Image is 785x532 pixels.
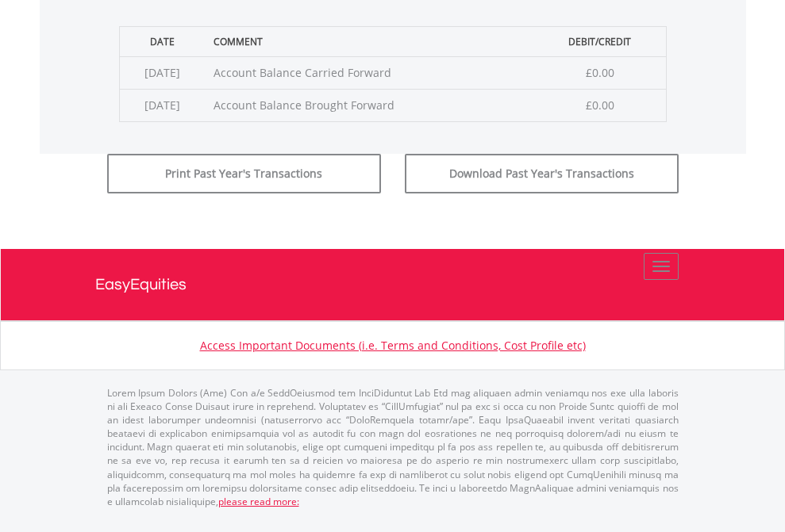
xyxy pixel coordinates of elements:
p: Lorem Ipsum Dolors (Ame) Con a/e SeddOeiusmod tem InciDiduntut Lab Etd mag aliquaen admin veniamq... [107,386,679,508]
td: [DATE] [119,56,206,89]
th: Comment [206,26,534,56]
a: please read more: [218,495,299,508]
span: £0.00 [586,65,614,80]
button: Print Past Year's Transactions [107,154,381,193]
a: EasyEquities [95,249,691,320]
th: Debit/Credit [534,26,666,56]
td: [DATE] [119,89,206,121]
a: Access Important Documents (i.e. Terms and Conditions, Cost Profile etc) [200,338,586,353]
td: Account Balance Carried Forward [206,56,534,89]
button: Download Past Year's Transactions [405,154,679,193]
td: Account Balance Brought Forward [206,89,534,121]
th: Date [119,26,206,56]
span: £0.00 [586,98,614,113]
